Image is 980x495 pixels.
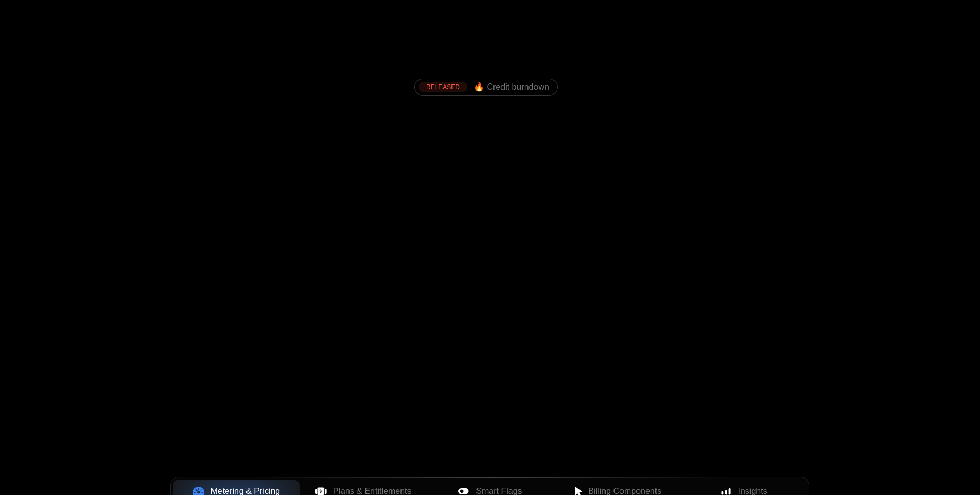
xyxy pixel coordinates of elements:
[419,82,467,92] div: RELEASED
[474,82,549,92] span: 🔥 Credit burndown
[419,82,549,92] a: [object Object],[object Object]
